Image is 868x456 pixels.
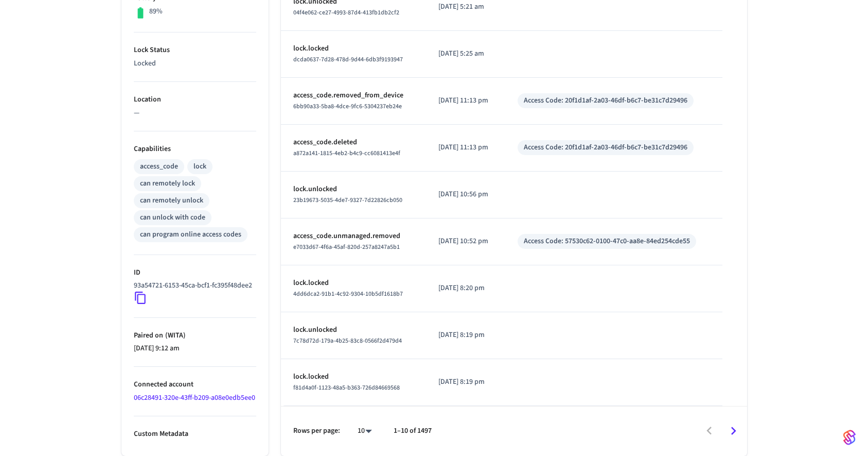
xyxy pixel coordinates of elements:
div: Access Code: 57530c62-0100-47c0-aa8e-84ed254cde55 [524,236,690,247]
span: 04f4e062-ce27-4993-87d4-413fb1db2cf2 [293,8,399,17]
span: 23b19673-5035-4de7-9327-7d22826cb050 [293,196,402,205]
p: [DATE] 5:21 am [438,2,493,12]
a: 06c28491-320e-43ff-b209-a08e0edb5ee0 [134,393,255,403]
p: [DATE] 10:56 pm [438,189,493,200]
p: 89% [149,6,163,17]
p: Capabilities [134,144,256,155]
p: — [134,108,256,119]
span: 7c78d72d-179a-4b25-83c8-0566f2d479d4 [293,336,402,345]
span: 6bb90a33-5ba8-4dce-9fc6-5304237eb24e [293,102,402,111]
div: can program online access codes [140,229,241,240]
div: can remotely unlock [140,195,203,206]
p: lock.locked [293,371,414,382]
p: Location [134,94,256,105]
p: lock.locked [293,278,414,289]
span: f81d4a0f-1123-48a5-b363-726d84669568 [293,383,400,392]
p: lock.unlocked [293,325,414,335]
p: Lock Status [134,45,256,56]
p: [DATE] 8:20 pm [438,283,493,294]
p: Connected account [134,379,256,390]
p: lock.unlocked [293,184,414,195]
div: access_code [140,161,178,172]
span: e7033d67-4f6a-45af-820d-257a8247a5b1 [293,243,400,251]
div: Access Code: 20f1d1af-2a03-46df-b6c7-be31c7d29496 [524,95,687,106]
p: access_code.deleted [293,137,414,148]
p: Rows per page: [293,426,340,436]
div: lock [193,161,206,172]
p: access_code.removed_from_device [293,90,414,101]
button: Go to next page [721,419,746,443]
span: ( WITA ) [163,330,186,341]
p: Paired on [134,330,256,341]
div: can remotely lock [140,178,195,189]
span: dcda0637-7d28-478d-9d44-6db3f9193947 [293,55,403,64]
p: Locked [134,58,256,69]
span: a872a141-1815-4eb2-b4c9-cc6081413e4f [293,149,400,158]
p: lock.locked [293,43,414,54]
p: 93a54721-6153-45ca-bcf1-fc395f48dee2 [134,280,252,291]
img: SeamLogoGradient.69752ec5.svg [843,429,856,446]
p: 1–10 of 1497 [394,426,432,436]
span: 4dd6dca2-91b1-4c92-9304-10b5df1618b7 [293,290,403,298]
div: Access Code: 20f1d1af-2a03-46df-b6c7-be31c7d29496 [524,142,687,153]
p: [DATE] 10:52 pm [438,236,493,247]
div: can unlock with code [140,212,205,223]
p: [DATE] 11:13 pm [438,142,493,153]
p: Custom Metadata [134,429,256,440]
p: [DATE] 5:25 am [438,48,493,59]
p: access_code.unmanaged.removed [293,231,414,242]
div: 10 [352,424,377,438]
p: [DATE] 11:13 pm [438,95,493,106]
p: [DATE] 9:12 am [134,343,256,354]
p: [DATE] 8:19 pm [438,330,493,341]
p: ID [134,267,256,278]
p: [DATE] 8:19 pm [438,377,493,387]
